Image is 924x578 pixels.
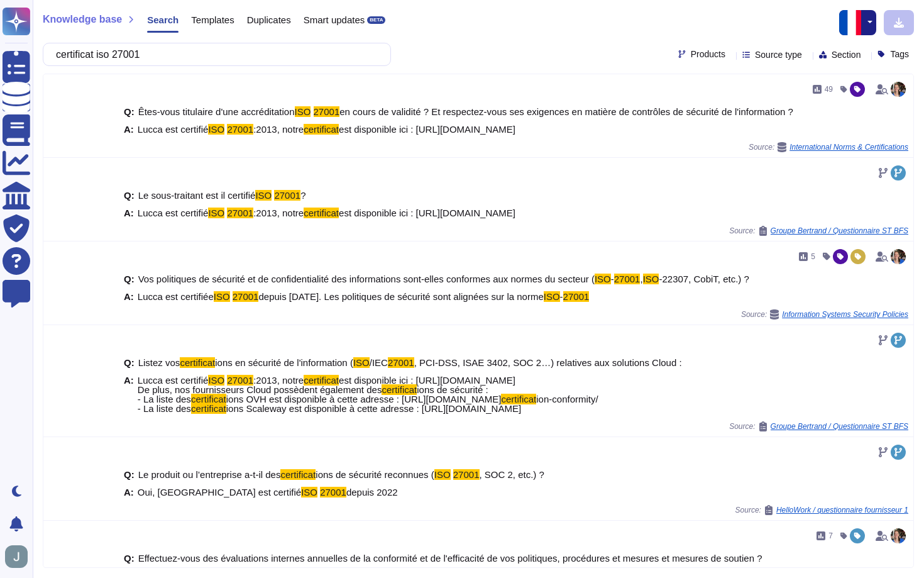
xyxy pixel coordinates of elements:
[434,469,451,480] mark: ISO
[147,15,179,25] span: Search
[43,14,122,25] span: Knowledge base
[544,291,560,302] mark: ISO
[346,487,398,497] span: depuis 2022
[304,208,339,218] mark: certificat
[304,15,365,25] span: Smart updates
[124,208,134,218] b: A:
[771,227,908,235] span: Groupe Bertrand / Questionnaire ST BFS
[227,124,253,135] mark: 27001
[255,190,272,201] mark: ISO
[138,190,256,201] span: Le sous-traitant est il certifié
[735,505,908,515] span: Source:
[138,208,209,218] span: Lucca est certifié
[776,506,908,514] span: HelloWork / questionnaire fournisseur 1
[388,357,414,368] mark: 27001
[138,274,595,284] span: Vos politiques de sécurité et de confidentialité des informations sont-elles conformes aux normes...
[5,545,28,568] img: user
[138,124,209,135] span: Lucca est certifié
[124,375,134,413] b: A:
[208,208,224,218] mark: ISO
[501,394,536,404] mark: certificat
[274,190,300,201] mark: 27001
[138,106,295,117] span: Êtes-vous titulaire d'une accréditation
[191,394,226,404] mark: certificat
[890,50,909,58] span: Tags
[367,16,385,24] div: BETA
[124,487,134,497] b: A:
[138,291,214,302] span: Lucca est certifiée
[414,357,682,368] span: , PCI-DSS, ISAE 3402, SOC 2…) relatives aux solutions Cloud :
[226,394,502,404] span: ions OVH est disponible à cette adresse : [URL][DOMAIN_NAME]
[741,309,908,320] span: Source:
[643,274,659,284] mark: ISO
[771,423,908,430] span: Groupe Bertrand / Questionnaire ST BFS
[614,274,641,284] mark: 27001
[300,190,305,201] span: ?
[138,469,281,480] span: Le produit ou l’entreprise a-t-il des
[258,291,543,302] span: depuis [DATE]. Les politiques de sécurité sont alignées sur la norme
[339,106,793,117] span: en cours de validité ? Et respectez-vous ses exigences en matière de contrôles de sécurité de l'i...
[124,274,135,284] b: Q:
[138,553,762,564] span: Effectuez-vous des évaluations internes annuelles de la conformité et de l'efficacité de vos poli...
[227,208,253,218] mark: 27001
[595,274,611,284] mark: ISO
[891,528,906,543] img: user
[782,311,908,318] span: Information Systems Security Policies
[214,291,230,302] mark: ISO
[729,226,908,236] span: Source:
[124,191,135,200] b: Q:
[316,469,434,480] span: ions de sécurité reconnues (
[233,291,259,302] mark: 27001
[382,384,417,395] mark: certificat
[138,357,180,368] span: Listez vos
[755,50,802,59] span: Source type
[828,532,833,540] span: 7
[839,10,864,35] img: fr
[208,124,224,135] mark: ISO
[124,107,135,116] b: Q:
[138,384,488,404] span: ions de sécurité : - La liste des
[370,357,388,368] span: /IEC
[339,208,515,218] span: est disponible ici : [URL][DOMAIN_NAME]
[215,357,353,368] span: ions en sécurité de l'information (
[3,543,36,570] button: user
[611,274,614,284] span: -
[640,274,642,284] span: ,
[453,469,480,480] mark: 27001
[138,394,598,414] span: ion-conformity/ - La liste des
[253,375,304,386] span: :2013, notre
[208,375,224,386] mark: ISO
[138,375,515,395] span: est disponible ici : [URL][DOMAIN_NAME] De plus, nos fournisseurs Cloud possèdent également des
[339,124,515,135] span: est disponible ici : [URL][DOMAIN_NAME]
[563,291,590,302] mark: 27001
[301,487,317,497] mark: ISO
[811,253,815,260] span: 5
[124,292,134,301] b: A:
[124,358,135,367] b: Q:
[314,106,340,117] mark: 27001
[480,469,544,480] span: , SOC 2, etc.) ?
[891,249,906,264] img: user
[247,15,291,25] span: Duplicates
[891,82,906,97] img: user
[138,375,209,386] span: Lucca est certifié
[659,274,749,284] span: -22307, CobiT, etc.) ?
[825,86,833,93] span: 49
[280,469,316,480] mark: certificat
[226,403,521,414] span: ions Scaleway est disponible à cette adresse : [URL][DOMAIN_NAME]
[691,50,725,58] span: Products
[124,470,135,479] b: Q:
[191,15,234,25] span: Templates
[124,553,135,563] b: Q:
[227,375,253,386] mark: 27001
[191,403,226,414] mark: certificat
[304,124,339,135] mark: certificat
[749,142,908,152] span: Source:
[353,357,370,368] mark: ISO
[253,208,304,218] span: :2013, notre
[832,50,861,59] span: Section
[50,43,378,65] input: Search a question or template...
[729,421,908,431] span: Source:
[124,125,134,134] b: A:
[180,357,215,368] mark: certificat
